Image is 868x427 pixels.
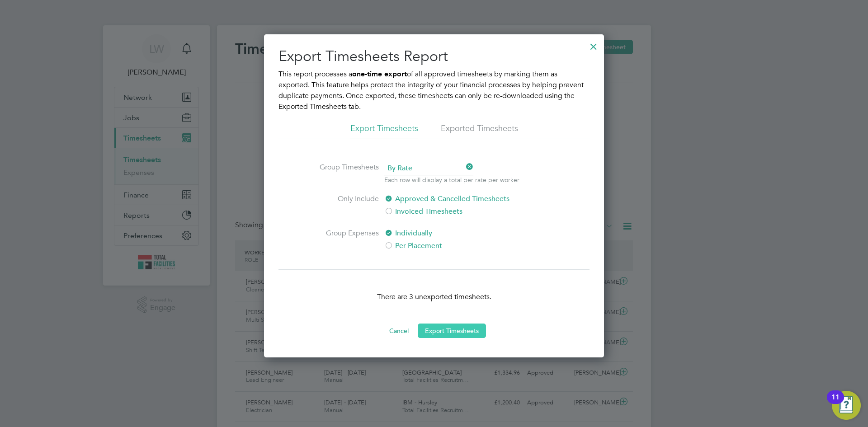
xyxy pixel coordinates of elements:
[352,70,407,78] b: one-time export
[384,162,473,175] span: By Rate
[278,47,590,66] h2: Export Timesheets Report
[311,228,379,251] label: Group Expenses
[350,123,418,139] li: Export Timesheets
[384,228,536,239] label: Individually
[384,206,536,217] label: Invoiced Timesheets
[278,291,590,302] p: There are 3 unexported timesheets.
[384,240,536,251] label: Per Placement
[832,391,861,420] button: Open Resource Center, 11 new notifications
[278,69,590,112] p: This report processes a of all approved timesheets by marking them as exported. This feature help...
[311,193,379,217] label: Only Include
[384,193,536,204] label: Approved & Cancelled Timesheets
[831,397,840,409] div: 11
[441,123,518,139] li: Exported Timesheets
[382,324,416,338] button: Cancel
[311,162,379,183] label: Group Timesheets
[418,324,486,338] button: Export Timesheets
[384,175,519,184] p: Each row will display a total per rate per worker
